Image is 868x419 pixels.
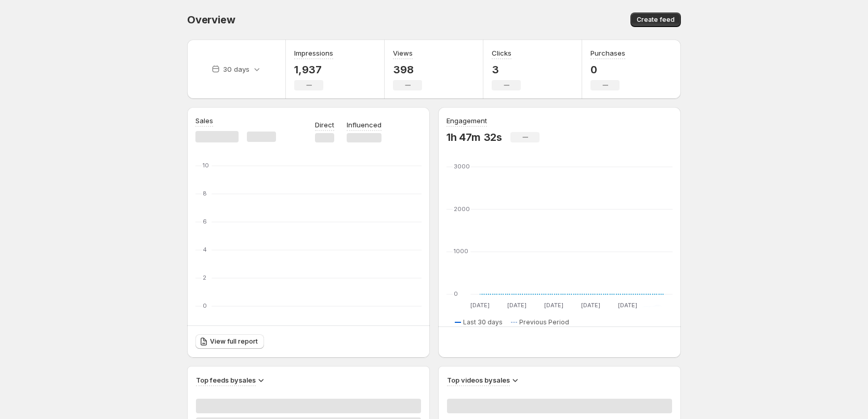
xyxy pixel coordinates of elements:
p: 3 [492,63,521,76]
h3: Clicks [492,48,511,58]
span: Previous Period [519,318,569,326]
h3: Sales [195,115,213,126]
h3: Engagement [446,115,487,126]
a: View full report [195,334,264,349]
text: [DATE] [544,302,563,309]
p: 1h 47m 32s [446,131,502,143]
span: Overview [187,14,235,26]
text: 3000 [454,163,470,170]
p: 0 [590,63,625,76]
text: [DATE] [581,302,600,309]
p: 30 days [223,64,249,74]
p: 1,937 [294,63,333,76]
text: 0 [203,302,207,309]
text: [DATE] [470,302,490,309]
span: Create feed [637,16,675,24]
h3: Impressions [294,48,333,58]
h3: Top feeds by sales [196,375,256,385]
span: Last 30 days [463,318,503,326]
h3: Top videos by sales [447,375,510,385]
text: [DATE] [618,302,637,309]
p: 398 [393,63,422,76]
h3: Purchases [590,48,625,58]
p: Direct [315,120,334,130]
span: View full report [210,337,258,346]
text: 2 [203,274,206,281]
text: 6 [203,218,207,225]
text: 10 [203,162,209,169]
text: 4 [203,246,207,253]
p: Influenced [347,120,382,130]
text: [DATE] [507,302,527,309]
text: 8 [203,190,207,197]
text: 1000 [454,247,468,255]
text: 0 [454,290,458,297]
text: 2000 [454,205,470,213]
h3: Views [393,48,413,58]
button: Create feed [630,12,681,27]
